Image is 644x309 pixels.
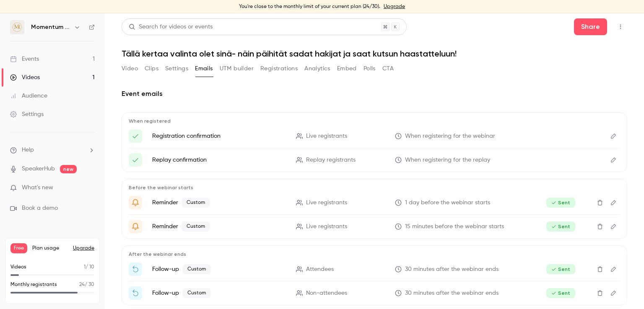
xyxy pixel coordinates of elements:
li: {{ event_name }} alkaa vartin päästä! [129,220,620,233]
button: Settings [165,62,188,75]
button: Edit [607,129,620,143]
span: Free [10,243,27,253]
li: help-dropdown-opener [10,146,95,154]
p: Replay confirmation [152,156,286,164]
div: Audience [10,92,47,100]
span: 30 minutes after the webinar ends [405,265,499,274]
button: Edit [607,196,620,209]
span: Attendees [306,265,334,274]
span: Live registrants [306,222,347,231]
button: CTA [382,62,394,75]
div: Videos [10,73,40,82]
span: Plan usage [32,245,68,252]
li: Kiitos osallistumisestasi {{ event_name }} [129,263,620,276]
div: Search for videos or events [129,23,213,31]
button: Top Bar Actions [614,20,627,33]
button: Embed [337,62,357,75]
button: Delete [593,220,607,233]
p: Monthly registrants [10,281,57,288]
p: Reminder [152,198,286,208]
p: Follow-up [152,288,286,298]
span: 1 [84,265,86,270]
span: Help [22,146,34,154]
button: Edit [607,220,620,233]
span: When registering for the webinar [405,132,495,141]
p: Videos [10,263,26,271]
button: Edit [607,286,620,300]
p: After the webinar ends [129,251,620,257]
img: Momentum Renaissance [10,21,24,34]
h2: Event emails [122,89,627,99]
li: Tässä linkkisi tallenteeseen {{ event_name }} [129,153,620,167]
span: Sent [546,198,575,208]
p: Registration confirmation [152,132,286,140]
button: Video [122,62,138,75]
span: new [60,165,77,173]
p: Before the webinar starts [129,184,620,191]
span: Custom [182,288,211,298]
span: Live registrants [306,198,347,207]
button: Edit [607,263,620,276]
li: Katso {{ event_name }}tallenne [129,286,620,300]
button: Polls [364,62,376,75]
span: Book a demo [22,204,58,213]
li: Tässä linkkisi {{ event_name }} [129,129,620,143]
span: Sent [546,221,575,232]
h1: Tällä kertaa valinta olet sinä- näin päihität sadat hakijat ja saat kutsun haastatteluun! [122,49,627,59]
span: Custom [182,221,210,232]
button: Analytics [304,62,330,75]
button: Upgrade [73,245,94,252]
button: Share [574,18,607,35]
span: 30 minutes after the webinar ends [405,289,499,298]
button: Delete [593,263,607,276]
a: Upgrade [384,3,405,10]
span: 24 [79,282,85,287]
iframe: Noticeable Trigger [85,184,95,192]
span: 15 minutes before the webinar starts [405,222,504,231]
span: What's new [22,183,53,192]
span: Sent [546,264,575,274]
a: SpeakerHub [22,165,55,173]
button: Clips [145,62,158,75]
p: / 30 [79,281,94,288]
button: Delete [593,196,607,209]
p: When registered [129,118,620,124]
button: Emails [195,62,213,75]
button: Delete [593,286,607,300]
div: Events [10,55,39,63]
span: Non-attendees [306,289,347,298]
li: Valmistaudu- '{{ event_name }}' alkaa huomenna! [129,196,620,209]
span: Replay registrants [306,156,356,165]
h6: Momentum Renaissance [31,23,70,31]
p: / 10 [84,263,94,271]
div: Settings [10,110,44,118]
span: 1 day before the webinar starts [405,198,490,207]
button: UTM builder [220,62,254,75]
p: Reminder [152,221,286,232]
span: Custom [182,264,211,274]
span: Live registrants [306,132,347,141]
button: Edit [607,153,620,167]
button: Registrations [260,62,298,75]
span: Sent [546,288,575,298]
span: When registering for the replay [405,156,490,165]
span: Custom [182,198,210,208]
p: Follow-up [152,264,286,274]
